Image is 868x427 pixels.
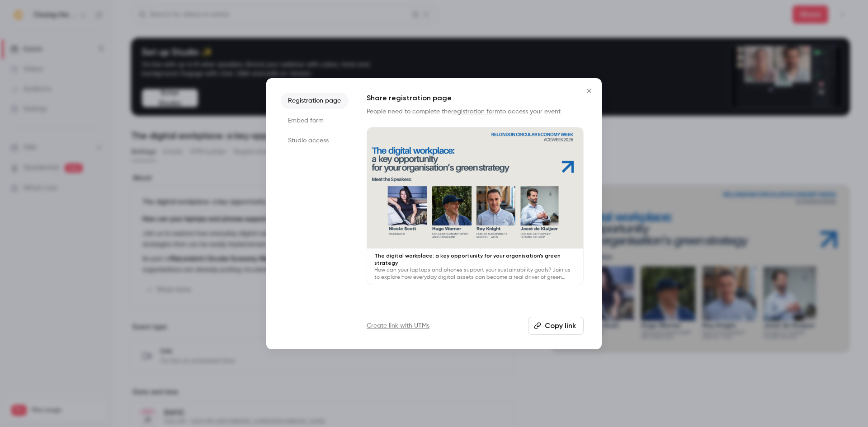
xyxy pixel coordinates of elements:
li: Registration page [281,93,349,109]
p: People need to complete the to access your event [367,107,584,116]
a: registration form [451,108,500,115]
li: Embed form [281,113,349,129]
p: How can your laptops and phones support your sustainability goals? Join us to explore how everyda... [374,267,576,281]
p: The digital workplace: a key opportunity for your organisation’s green strategy [374,252,576,267]
li: Studio access [281,132,349,149]
button: Close [580,82,598,100]
a: The digital workplace: a key opportunity for your organisation’s green strategyHow can your lapto... [367,127,584,286]
a: Create link with UTMs [367,321,429,330]
h1: Share registration page [367,93,584,103]
button: Copy link [528,317,584,335]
